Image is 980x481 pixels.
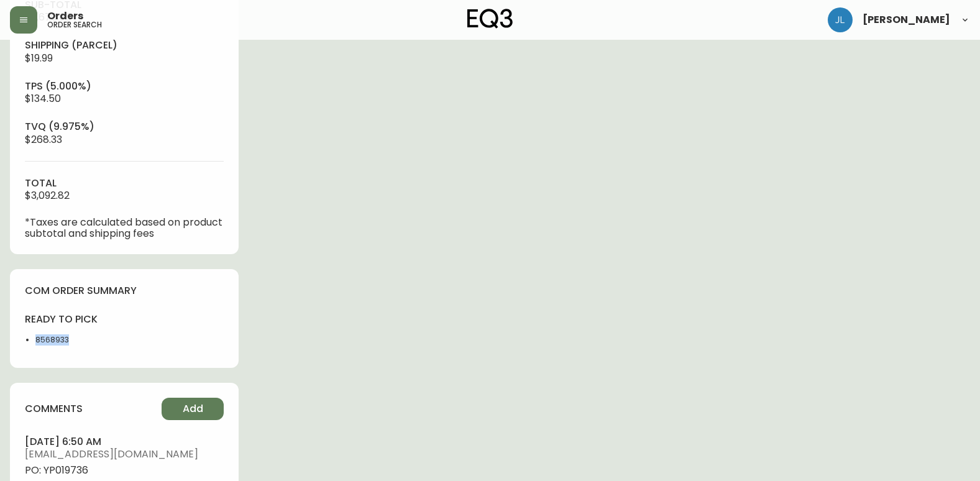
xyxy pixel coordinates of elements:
[828,7,853,32] img: 1c9c23e2a847dab86f8017579b61559c
[25,284,224,298] h4: com order summary
[35,334,117,346] li: 8568933
[25,313,117,326] h4: ready to pick
[25,188,70,203] span: $3,092.82
[47,11,83,21] span: Orders
[25,39,224,52] h4: Shipping ( Parcel )
[25,51,53,65] span: $19.99
[25,465,224,476] span: PO: YP019736
[25,217,224,239] p: *Taxes are calculated based on product subtotal and shipping fees
[25,132,62,147] span: $268.33
[25,449,224,460] span: [EMAIL_ADDRESS][DOMAIN_NAME]
[25,402,83,416] h4: comments
[25,91,61,106] span: $134.50
[183,402,203,416] span: Add
[25,80,224,93] h4: tps (5.000%)
[863,15,950,25] span: [PERSON_NAME]
[25,435,224,449] h4: [DATE] 6:50 am
[47,21,102,29] h5: order search
[25,120,224,134] h4: tvq (9.975%)
[25,176,224,190] h4: total
[162,398,224,420] button: Add
[467,9,513,29] img: logo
